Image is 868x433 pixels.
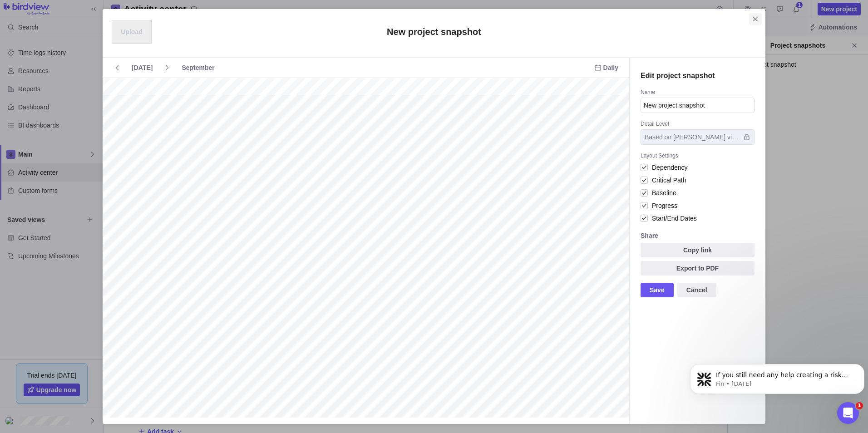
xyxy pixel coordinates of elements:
div: Share [641,232,755,239]
span: Cancel [686,285,707,295]
span: [DATE] [128,61,156,74]
span: Copy link [641,243,755,257]
h2: New project snapshot [387,9,481,54]
div: Detail Level [641,120,755,129]
span: Save [650,285,665,295]
span: Export to PDF [641,261,755,276]
span: Dependency [648,161,688,174]
span: Start/End Dates [648,212,697,225]
span: Baseline [648,187,676,199]
span: Save [641,283,674,297]
h4: Edit project snapshot [641,70,755,81]
span: Daily [591,61,622,74]
iframe: Intercom notifications message [686,345,868,408]
div: Layout Settings [641,152,755,161]
span: Cancel [677,283,716,297]
span: Close [749,13,762,25]
span: 1 [856,402,863,409]
div: Name [641,89,755,98]
span: Critical Path [648,174,686,187]
span: [DATE] [132,63,153,72]
span: Daily [603,63,618,72]
iframe: Intercom live chat [837,402,859,424]
span: Progress [648,199,677,212]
